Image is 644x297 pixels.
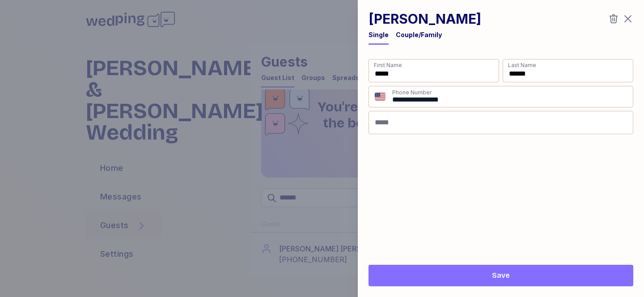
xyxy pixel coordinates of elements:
button: Save [369,265,633,286]
h1: [PERSON_NAME] [369,11,481,27]
div: Couple/Family [396,30,442,39]
span: Save [492,270,510,281]
div: Single [369,30,389,39]
input: Email [369,111,633,134]
input: First Name [369,59,499,82]
input: Last Name [503,59,633,82]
